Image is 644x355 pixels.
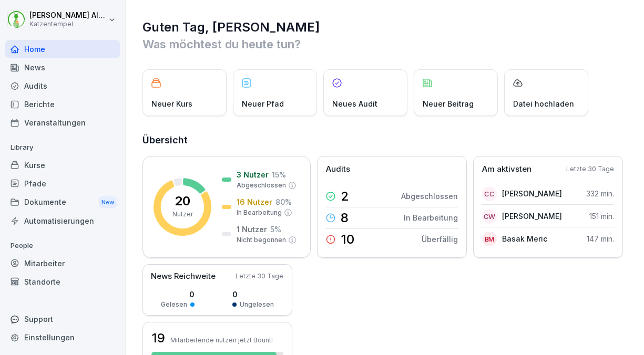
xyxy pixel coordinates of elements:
[175,195,190,207] p: 20
[5,58,120,77] a: News
[161,289,195,300] p: 0
[237,169,269,180] p: 3 Nutzer
[237,196,272,207] p: 16 Nutzer
[99,196,117,208] div: New
[482,163,531,175] p: Am aktivsten
[5,139,120,156] p: Library
[161,300,187,309] p: Gelesen
[232,289,274,300] p: 0
[5,40,120,58] a: Home
[272,169,286,180] p: 15 %
[502,233,547,244] p: Basak Meric
[5,310,120,328] div: Support
[275,196,292,207] p: 80 %
[170,336,273,344] p: Mitarbeitende nutzen jetzt Bounti
[270,224,281,235] p: 5 %
[237,208,282,217] p: In Bearbeitung
[332,98,377,109] p: Neues Audit
[482,209,497,224] div: CW
[237,181,286,190] p: Abgeschlossen
[5,212,120,230] a: Automatisierungen
[240,300,274,309] p: Ungelesen
[142,133,628,148] h2: Übersicht
[5,77,120,95] a: Audits
[237,224,267,235] p: 1 Nutzer
[172,210,193,219] p: Nutzer
[236,272,283,281] p: Letzte 30 Tage
[5,254,120,273] a: Mitarbeiter
[326,163,350,175] p: Audits
[502,211,562,222] p: [PERSON_NAME]
[341,233,354,246] p: 10
[482,186,497,201] div: CC
[587,233,614,244] p: 147 min.
[5,193,120,212] div: Dokumente
[5,273,120,291] a: Standorte
[5,237,120,254] p: People
[29,11,106,20] p: [PERSON_NAME] Altfelder
[142,36,628,53] p: Was möchtest du heute tun?
[482,232,497,246] div: BM
[5,193,120,212] a: DokumenteNew
[589,211,614,222] p: 151 min.
[502,188,562,199] p: [PERSON_NAME]
[566,164,614,174] p: Letzte 30 Tage
[5,328,120,347] a: Einstellungen
[341,190,349,203] p: 2
[5,156,120,174] a: Kurse
[142,19,628,36] h1: Guten Tag, [PERSON_NAME]
[242,98,284,109] p: Neuer Pfad
[151,270,216,283] p: News Reichweite
[341,212,349,224] p: 8
[29,20,106,28] p: Katzentempel
[5,113,120,132] a: Veranstaltungen
[422,234,458,245] p: Überfällig
[513,98,574,109] p: Datei hochladen
[401,191,458,202] p: Abgeschlossen
[404,212,458,223] p: In Bearbeitung
[237,235,286,245] p: Nicht begonnen
[586,188,614,199] p: 332 min.
[423,98,474,109] p: Neuer Beitrag
[5,174,120,193] a: Pfade
[5,95,120,113] a: Berichte
[151,98,192,109] p: Neuer Kurs
[151,329,165,347] h3: 19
